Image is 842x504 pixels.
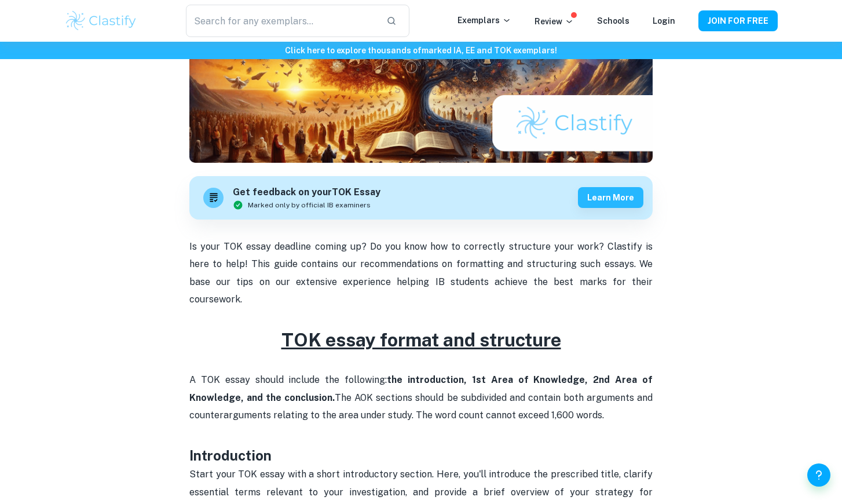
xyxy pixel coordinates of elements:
[281,329,561,350] u: TOK essay format and structure
[186,5,377,37] input: Search for any exemplars...
[698,10,778,31] button: JOIN FOR FREE
[597,16,629,25] a: Schools
[189,424,653,466] h3: Introduction
[457,14,511,27] p: Exemplars
[189,374,653,403] strong: the introduction, 1st Area of Knowledge, 2nd Area of Knowledge, and the conclusion.
[189,176,653,220] a: Get feedback on yourTOK EssayMarked only by official IB examinersLearn more
[189,238,653,309] p: Is your TOK essay deadline coming up? Do you know how to correctly structure your work? Clastify ...
[233,185,380,200] h6: Get feedback on your TOK Essay
[64,9,138,32] img: Clastify logo
[578,187,643,208] button: Learn more
[653,16,675,25] a: Login
[807,463,830,487] button: Help and Feedback
[189,354,653,425] p: A TOK essay should include the following: The AOK sections should be subdivided and contain both ...
[535,15,574,28] p: Review
[248,200,371,210] span: Marked only by official IB examiners
[2,44,840,57] h6: Click here to explore thousands of marked IA, EE and TOK exemplars !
